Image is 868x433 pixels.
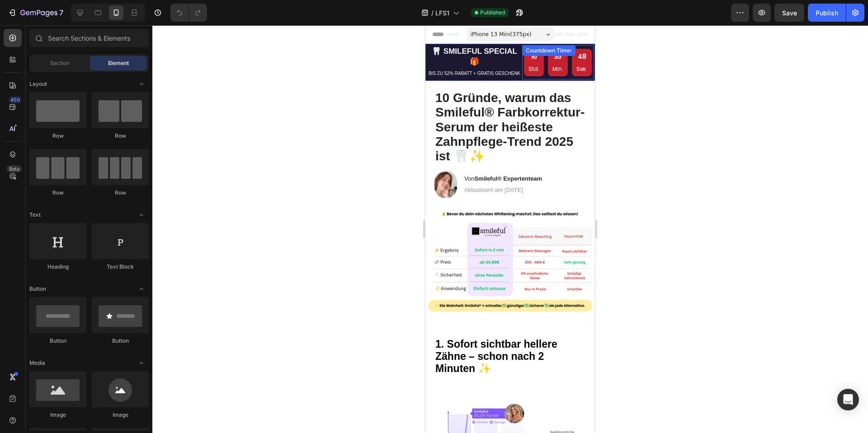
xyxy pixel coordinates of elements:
span: Toggle open [134,77,149,91]
div: Undo/Redo [170,4,207,22]
button: Publish [808,4,846,22]
div: Row [29,189,86,197]
span: Toggle open [134,208,149,222]
input: Search Sections & Elements [29,29,149,47]
button: 7 [4,4,67,22]
div: Open Intercom Messenger [837,389,859,410]
div: Row [92,189,149,197]
span: Section [50,59,70,67]
div: Row [92,132,149,140]
p: 7 [59,7,63,18]
span: Save [782,9,797,17]
span: / [431,8,434,18]
div: Image [29,411,86,419]
div: Button [29,337,86,345]
iframe: Design area [425,25,595,433]
button: Save [774,4,804,22]
span: Toggle open [134,282,149,296]
div: Publish [816,8,838,18]
span: LFS1 [435,8,449,18]
span: Layout [29,80,47,88]
div: 450 [9,96,22,103]
div: Row [29,132,86,140]
span: Element [108,59,129,67]
div: Button [92,337,149,345]
span: Published [480,9,505,17]
div: Text Block [92,263,149,271]
span: Button [29,285,46,293]
span: Media [29,359,45,367]
span: Text [29,211,41,219]
div: Beta [7,165,22,172]
div: Heading [29,263,86,271]
div: Image [92,411,149,419]
span: Toggle open [134,356,149,370]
